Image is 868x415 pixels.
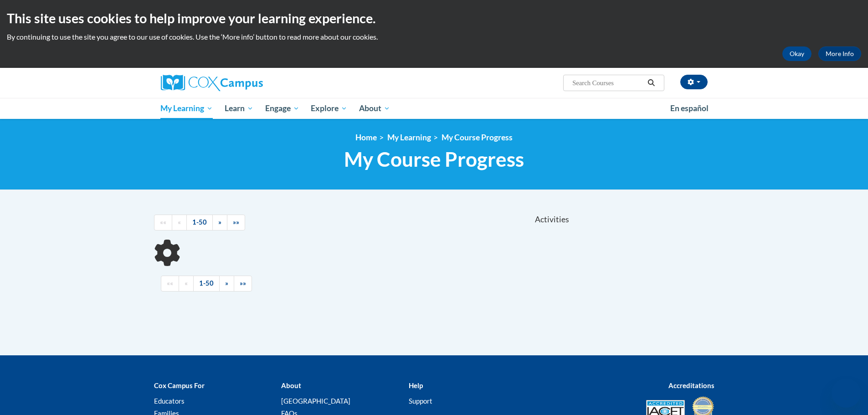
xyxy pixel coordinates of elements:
span: »» [233,218,239,226]
span: « [185,279,188,287]
a: Previous [179,276,194,292]
b: Help [409,381,423,389]
a: [GEOGRAPHIC_DATA] [281,397,350,405]
span: En español [670,103,709,113]
a: Learn [219,98,259,119]
span: » [225,279,228,287]
span: «« [167,279,173,287]
a: More Info [818,46,861,61]
b: Accreditations [668,381,714,389]
a: Educators [154,397,185,405]
a: Explore [305,98,353,119]
button: Account Settings [680,75,708,89]
a: Next [212,215,227,231]
a: Begining [161,276,179,292]
a: My Course Progress [442,133,513,142]
b: About [281,381,301,389]
div: Main menu [147,98,721,119]
a: Previous [172,215,187,231]
h2: This site uses cookies to help improve your learning experience. [7,9,861,27]
a: 1-50 [193,276,220,292]
span: «« [160,218,166,226]
a: 1-50 [186,215,213,231]
span: Engage [265,103,299,114]
span: « [178,218,181,226]
p: By continuing to use the site you agree to our use of cookies. Use the ‘More info’ button to read... [7,32,861,42]
a: Cox Campus [161,75,334,91]
img: Cox Campus [161,75,263,91]
input: Search Courses [571,77,644,88]
span: About [359,103,390,114]
iframe: Button to launch messaging window [832,379,861,408]
a: Home [355,133,377,142]
a: Next [219,276,234,292]
a: About [353,98,396,119]
span: My Learning [160,103,213,114]
button: Search [644,77,658,88]
a: En español [664,99,714,118]
a: Begining [154,215,172,231]
a: End [234,276,252,292]
span: Learn [225,103,253,114]
span: Explore [311,103,347,114]
b: Cox Campus For [154,381,205,389]
button: Okay [782,46,812,61]
a: My Learning [155,98,219,119]
span: » [218,218,221,226]
span: My Course Progress [344,147,524,171]
a: End [227,215,245,231]
span: »» [240,279,246,287]
a: My Learning [387,133,431,142]
span: Activities [535,215,569,225]
a: Support [409,397,432,405]
a: Engage [259,98,305,119]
